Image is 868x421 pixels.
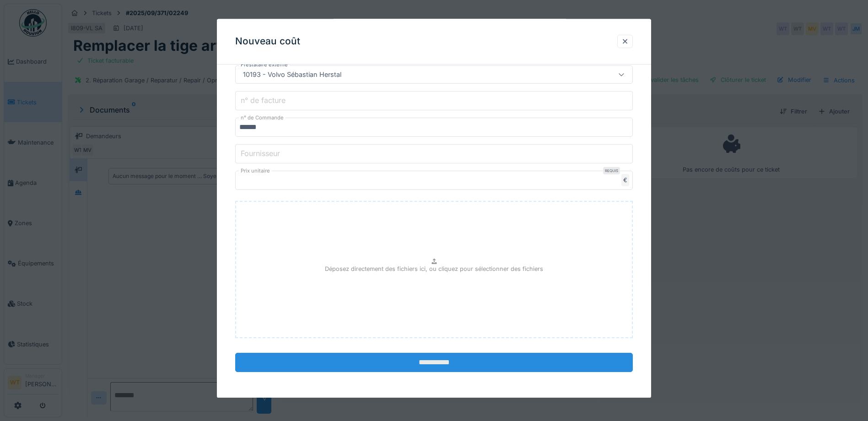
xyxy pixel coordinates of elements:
[239,70,345,80] div: 10193 - Volvo Sébastian Herstal
[239,148,282,159] label: Fournisseur
[621,174,629,187] div: €
[239,95,287,106] label: n° de facture
[239,61,290,69] label: Prestataire externe
[239,167,272,175] label: Prix unitaire
[325,264,543,273] p: Déposez directement des fichiers ici, ou cliquez pour sélectionner des fichiers
[239,114,286,122] label: n° de Commande
[235,36,300,47] h3: Nouveau coût
[603,167,620,175] div: Requis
